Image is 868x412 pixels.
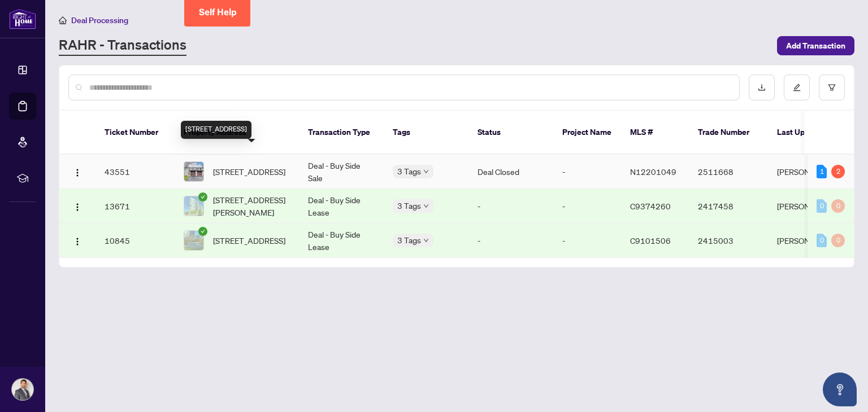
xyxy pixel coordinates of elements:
[630,235,671,246] span: C9101506
[823,372,857,406] button: Open asap
[73,237,82,246] img: Logo
[817,234,827,247] div: 0
[793,84,801,91] span: edit
[299,223,384,258] td: Deal - Buy Side Lease
[468,223,553,258] td: -
[96,189,175,223] td: 13671
[198,192,207,201] span: check-circle
[199,7,237,17] span: Self Help
[299,111,384,155] th: Transaction Type
[181,121,251,139] div: [STREET_ADDRESS]
[68,197,86,215] button: Logo
[831,234,845,247] div: 0
[184,162,203,181] img: thumbnail-img
[689,189,768,223] td: 2417458
[198,227,207,236] span: check-circle
[784,74,810,100] button: edit
[96,111,175,155] th: Ticket Number
[96,223,175,258] td: 10845
[213,165,285,178] span: [STREET_ADDRESS]
[423,169,429,174] span: down
[299,189,384,223] td: Deal - Buy Side Lease
[630,201,671,211] span: C9374260
[831,199,845,213] div: 0
[71,15,128,25] span: Deal Processing
[831,165,845,178] div: 2
[397,165,421,178] span: 3 Tags
[96,155,175,189] td: 43551
[423,238,429,243] span: down
[819,74,845,100] button: filter
[817,199,827,213] div: 0
[768,155,853,189] td: [PERSON_NAME]
[68,231,86,249] button: Logo
[758,84,766,91] span: download
[73,203,82,212] img: Logo
[73,168,82,177] img: Logo
[213,194,290,218] span: [STREET_ADDRESS][PERSON_NAME]
[553,189,621,223] td: -
[384,111,468,155] th: Tags
[553,111,621,155] th: Project Name
[468,189,553,223] td: -
[423,203,429,209] span: down
[553,223,621,258] td: -
[777,36,854,55] button: Add Transaction
[768,111,853,155] th: Last Updated By
[468,155,553,189] td: Deal Closed
[468,111,553,155] th: Status
[689,223,768,258] td: 2415003
[553,155,621,189] td: -
[59,16,67,24] span: home
[59,36,186,56] a: RAHR - Transactions
[299,155,384,189] td: Deal - Buy Side Sale
[786,37,845,55] span: Add Transaction
[817,165,827,178] div: 1
[397,199,421,212] span: 3 Tags
[184,196,203,216] img: thumbnail-img
[768,223,853,258] td: [PERSON_NAME]
[213,234,285,247] span: [STREET_ADDRESS]
[9,8,36,29] img: logo
[184,231,203,250] img: thumbnail-img
[175,111,299,155] th: Property Address
[749,74,775,100] button: download
[397,234,421,247] span: 3 Tags
[630,166,676,177] span: N12201049
[12,379,33,400] img: Profile Icon
[768,189,853,223] td: [PERSON_NAME]
[68,163,86,181] button: Logo
[621,111,689,155] th: MLS #
[689,111,768,155] th: Trade Number
[689,155,768,189] td: 2511668
[828,84,836,91] span: filter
